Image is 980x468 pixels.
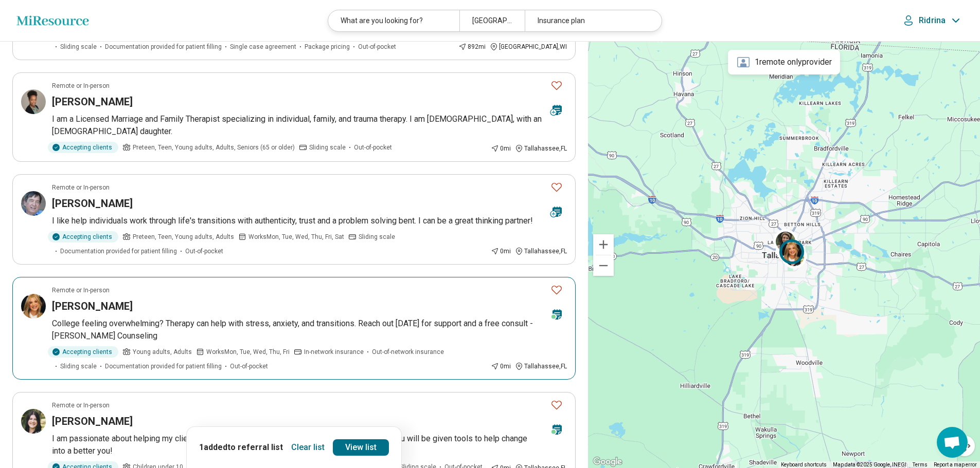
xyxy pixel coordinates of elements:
span: Preteen, Teen, Young adults, Adults, Seniors (65 or older) [133,143,295,152]
button: Favorite [546,75,567,96]
p: Remote or In-person [52,183,110,192]
p: College feeling overwhelming? Therapy can help with stress, anxiety, and transitions. Reach out [... [52,317,567,342]
p: 1 added [199,441,283,454]
p: Remote or In-person [52,81,110,90]
span: Young adults, Adults [133,347,192,357]
span: Out-of-pocket [354,143,392,152]
span: Sliding scale [60,362,97,371]
div: 892 mi [458,42,486,51]
button: Favorite [546,177,567,198]
span: Out-of-pocket [358,42,396,51]
a: Terms (opens in new tab) [913,462,928,467]
span: Sliding scale [309,143,346,152]
span: Documentation provided for patient filling [105,362,222,371]
div: [GEOGRAPHIC_DATA], [GEOGRAPHIC_DATA], [GEOGRAPHIC_DATA] [459,10,525,31]
span: Preteen, Teen, Young adults, Adults [133,232,234,241]
span: to referral list [227,442,283,452]
p: Remote or In-person [52,401,110,410]
h3: [PERSON_NAME] [52,414,133,428]
button: Favorite [546,279,567,301]
span: Sliding scale [359,232,395,241]
h3: [PERSON_NAME] [52,299,133,313]
span: Package pricing [305,42,350,51]
div: Insurance plan [525,10,655,31]
h3: [PERSON_NAME] [52,95,133,109]
a: Open chat [937,427,968,458]
span: In-network insurance [304,347,364,357]
p: Remote or In-person [52,286,110,295]
div: Accepting clients [48,231,118,242]
button: Clear list [287,439,329,456]
div: [GEOGRAPHIC_DATA] , WI [490,42,567,51]
p: Ridrina [919,15,946,26]
div: 1 remote only provider [728,50,840,74]
a: Report a map error [934,462,977,467]
div: What are you looking for? [328,10,459,31]
div: 0 mi [491,247,511,256]
p: I like help individuals work through life's transitions with authenticity, trust and a problem so... [52,215,567,227]
div: Accepting clients [48,346,118,358]
span: Works Mon, Tue, Wed, Thu, Fri [206,347,290,357]
div: Tallahassee , FL [515,247,567,256]
span: Single case agreement [230,42,296,51]
span: Documentation provided for patient filling [105,42,222,51]
div: Accepting clients [48,142,118,153]
div: 0 mi [491,362,511,371]
button: Favorite [546,395,567,416]
h3: [PERSON_NAME] [52,196,133,211]
div: 0 mi [491,144,511,153]
button: Zoom out [593,255,614,276]
span: Out-of-network insurance [372,347,444,357]
span: Documentation provided for patient filling [60,247,177,256]
div: Tallahassee , FL [515,362,567,371]
span: Out-of-pocket [185,247,223,256]
button: Zoom in [593,234,614,255]
p: I am passionate about helping my clients to grow in the therapy room. During our time together yo... [52,433,567,457]
span: Out-of-pocket [230,362,268,371]
span: Works Mon, Tue, Wed, Thu, Fri, Sat [248,232,344,241]
span: Sliding scale [60,42,97,51]
span: Map data ©2025 Google, INEGI [833,462,906,467]
div: Tallahassee , FL [515,144,567,153]
a: View list [333,439,389,456]
p: I am a Licensed Marriage and Family Therapist specializing in individual, family, and trauma ther... [52,113,567,138]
